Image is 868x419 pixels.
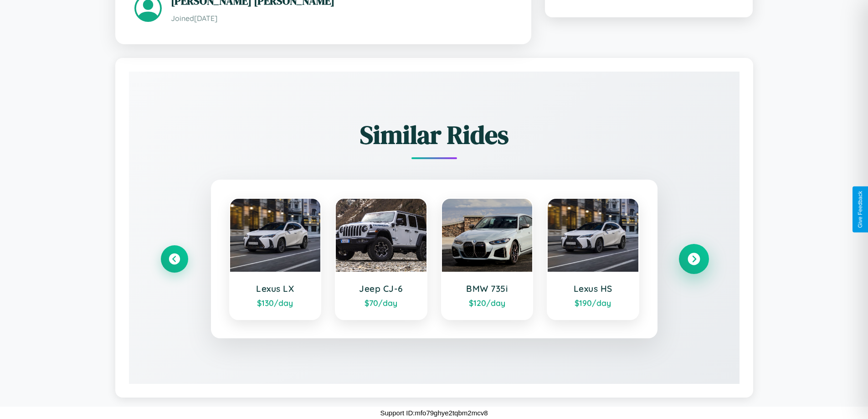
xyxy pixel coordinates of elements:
[441,198,534,320] a: BMW 735i$120/day
[345,298,417,308] div: $ 70 /day
[857,191,863,228] div: Give Feedback
[557,298,629,308] div: $ 190 /day
[229,198,322,320] a: Lexus LX$130/day
[547,198,639,320] a: Lexus HS$190/day
[161,117,708,152] h2: Similar Rides
[239,298,312,308] div: $ 130 /day
[335,198,427,320] a: Jeep CJ-6$70/day
[239,283,312,294] h3: Lexus LX
[451,283,524,294] h3: BMW 735i
[345,283,417,294] h3: Jeep CJ-6
[451,298,524,308] div: $ 120 /day
[380,407,488,419] p: Support ID: mfo79ghye2tqbm2mcv8
[557,283,629,294] h3: Lexus HS
[171,12,512,25] p: Joined [DATE]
